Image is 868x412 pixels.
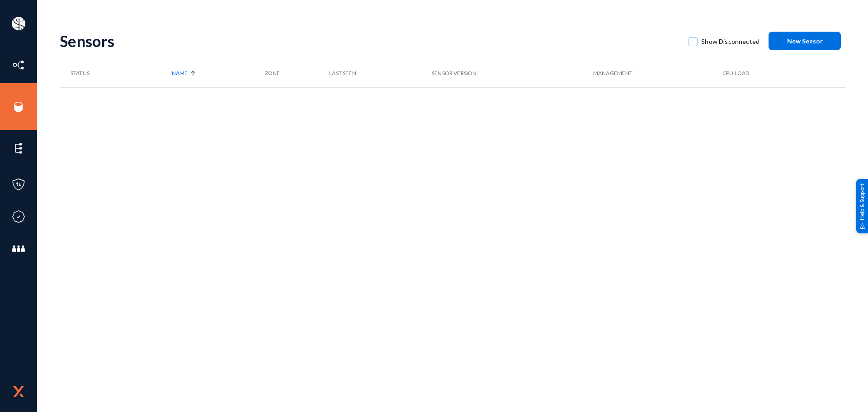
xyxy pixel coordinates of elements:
img: icon-elements.svg [12,142,25,155]
div: Sensors [60,32,679,50]
th: Sensor Version [432,59,593,87]
th: Management [593,59,722,87]
img: icon-sources.svg [12,100,25,114]
img: help_support.svg [859,223,865,229]
button: New Sensor [769,32,841,50]
img: icon-inventory.svg [12,58,25,72]
img: icon-members.svg [12,242,25,256]
span: Show Disconnected [701,35,759,48]
span: New Sensor [787,37,823,45]
th: Last Seen [329,59,432,87]
th: Zone [265,59,330,87]
div: Help & Support [856,179,868,233]
img: ACg8ocIa8OWj5FIzaB8MU-JIbNDt0RWcUDl_eQ0ZyYxN7rWYZ1uJfn9p=s96-c [12,17,25,30]
th: CPU Load [722,59,810,87]
th: Status [60,59,172,87]
span: Name [172,69,188,77]
img: icon-compliance.svg [12,210,25,223]
div: Name [172,69,260,77]
img: icon-policies.svg [12,178,25,191]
